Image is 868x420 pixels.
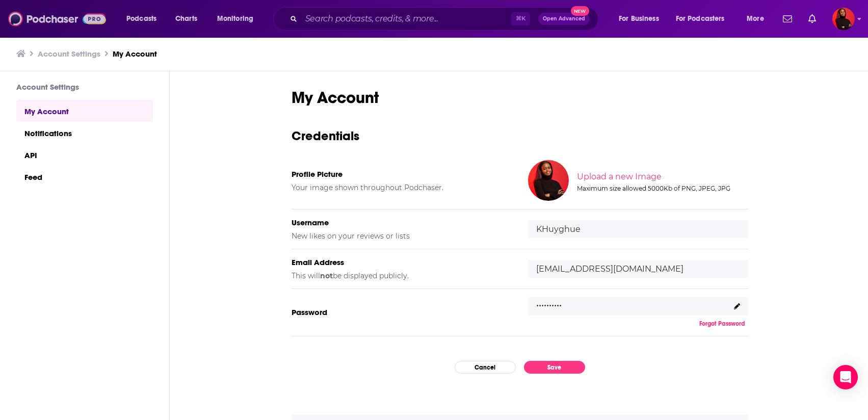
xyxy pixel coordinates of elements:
[217,12,253,26] span: Monitoring
[16,122,153,144] a: Notifications
[524,361,585,374] button: Save
[577,185,746,192] div: Maximum size allowed 5000Kb of PNG, JPEG, JPG
[16,166,153,188] a: Feed
[696,320,748,328] button: Forgot Password
[292,128,748,144] h3: Credentials
[292,231,512,241] h5: New likes on your reviews or lists
[455,361,516,374] button: Cancel
[292,257,512,267] h5: Email Address
[676,12,725,26] span: For Podcasters
[320,271,333,280] b: not
[669,11,740,27] button: open menu
[832,8,855,30] button: Show profile menu
[292,88,748,108] h1: My Account
[528,260,748,278] input: email
[175,12,197,26] span: Charts
[210,11,267,27] button: open menu
[169,11,203,27] a: Charts
[16,100,153,122] a: My Account
[8,9,106,29] img: Podchaser - Follow, Share and Rate Podcasts
[292,218,512,227] h5: Username
[804,10,820,28] a: Show notifications dropdown
[16,144,153,166] a: API
[113,49,157,59] a: My Account
[538,13,590,25] button: Open AdvancedNew
[292,271,512,280] h5: This will be displayed publicly.
[292,169,512,179] h5: Profile Picture
[740,11,777,27] button: open menu
[747,12,764,26] span: More
[292,307,512,317] h5: Password
[619,12,659,26] span: For Business
[301,11,511,27] input: Search podcasts, credits, & more...
[126,12,156,26] span: Podcasts
[511,12,530,25] span: ⌘ K
[571,6,589,16] span: New
[292,183,512,192] h5: Your image shown throughout Podchaser.
[832,8,855,30] span: Logged in as KHuyghue
[38,49,100,59] a: Account Settings
[528,220,748,238] input: username
[536,295,562,309] p: ..........
[528,160,569,201] img: Your profile image
[283,7,608,31] div: Search podcasts, credits, & more...
[612,11,672,27] button: open menu
[779,10,796,28] a: Show notifications dropdown
[543,16,585,21] span: Open Advanced
[833,365,858,389] div: Open Intercom Messenger
[16,82,153,92] h3: Account Settings
[832,8,855,30] img: User Profile
[119,11,170,27] button: open menu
